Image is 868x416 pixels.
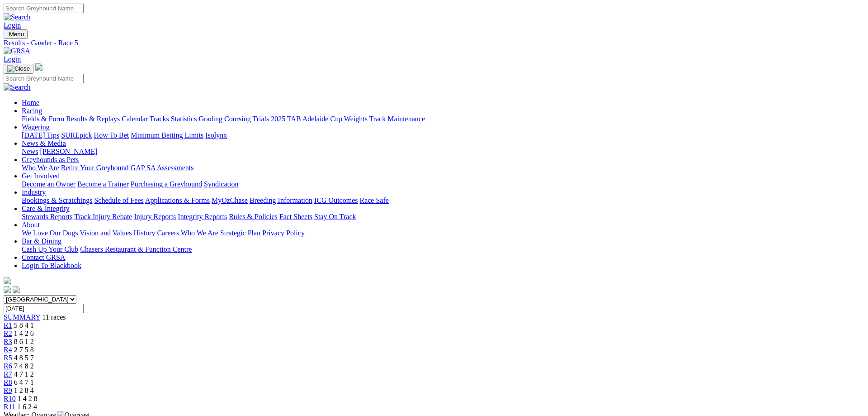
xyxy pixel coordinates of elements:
[22,156,79,163] a: Greyhounds as Pets
[204,180,238,188] a: Syndication
[14,338,34,345] span: 8 6 1 2
[279,213,312,220] a: Fact Sheets
[4,362,12,370] span: R6
[205,131,227,139] a: Isolynx
[22,245,864,253] div: Bar & Dining
[157,229,179,237] a: Careers
[22,237,61,245] a: Bar & Dining
[4,55,21,63] a: Login
[4,74,84,83] input: Search
[14,321,34,329] span: 5 8 4 1
[22,131,59,139] a: [DATE] Tips
[224,115,251,123] a: Coursing
[22,180,75,188] a: Become an Owner
[271,115,342,123] a: 2025 TAB Adelaide Cup
[4,403,15,411] a: R11
[40,148,97,155] a: [PERSON_NAME]
[344,115,368,123] a: Weights
[4,338,12,345] a: R3
[131,180,202,188] a: Purchasing a Greyhound
[13,286,20,293] img: twitter.svg
[22,172,60,180] a: Get Involved
[14,330,34,337] span: 1 4 2 6
[22,164,59,172] a: Who We Are
[4,286,11,293] img: facebook.svg
[17,403,37,411] span: 1 6 2 4
[22,205,70,212] a: Care & Integrity
[22,221,40,229] a: About
[22,213,72,220] a: Stewards Reports
[4,277,11,284] img: logo-grsa-white.png
[4,47,30,55] img: GRSA
[229,213,278,220] a: Rules & Policies
[4,387,12,394] a: R9
[4,321,12,329] a: R1
[9,31,24,38] span: Menu
[134,213,176,220] a: Injury Reports
[131,131,203,139] a: Minimum Betting Limits
[22,180,864,188] div: Get Involved
[74,213,132,220] a: Track Injury Rebate
[22,262,81,269] a: Login To Blackbook
[77,180,129,188] a: Become a Trainer
[22,107,42,115] a: Racing
[22,115,864,123] div: Racing
[94,131,129,139] a: How To Bet
[150,115,169,123] a: Tracks
[4,83,31,91] img: Search
[133,229,155,237] a: History
[4,39,864,47] a: Results - Gawler - Race 5
[4,370,12,378] a: R7
[22,229,864,237] div: About
[4,346,12,354] a: R4
[61,164,129,172] a: Retire Your Greyhound
[220,229,260,237] a: Strategic Plan
[22,148,864,156] div: News & Media
[171,115,197,123] a: Statistics
[14,354,34,362] span: 4 8 5 7
[94,196,143,204] a: Schedule of Fees
[262,229,305,237] a: Privacy Policy
[22,188,46,196] a: Industry
[80,229,132,237] a: Vision and Values
[14,378,34,386] span: 6 4 7 1
[22,245,78,253] a: Cash Up Your Club
[212,196,248,204] a: MyOzChase
[4,354,12,362] span: R5
[4,313,40,321] a: SUMMARY
[4,395,16,402] a: R10
[14,387,34,394] span: 1 2 8 4
[14,370,34,378] span: 4 7 1 2
[22,123,50,131] a: Wagering
[22,131,864,139] div: Wagering
[22,196,92,204] a: Bookings & Scratchings
[4,21,21,29] a: Login
[22,253,65,261] a: Contact GRSA
[22,115,64,123] a: Fields & Form
[4,330,12,337] a: R2
[14,346,34,354] span: 2 7 5 8
[4,4,84,13] input: Search
[178,213,227,220] a: Integrity Reports
[4,64,33,74] button: Toggle navigation
[131,164,194,172] a: GAP SA Assessments
[250,196,312,204] a: Breeding Information
[181,229,218,237] a: Who We Are
[369,115,425,123] a: Track Maintenance
[359,196,388,204] a: Race Safe
[22,229,78,237] a: We Love Our Dogs
[42,313,66,321] span: 11 races
[252,115,269,123] a: Trials
[22,213,864,221] div: Care & Integrity
[4,13,31,21] img: Search
[7,65,30,72] img: Close
[22,164,864,172] div: Greyhounds as Pets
